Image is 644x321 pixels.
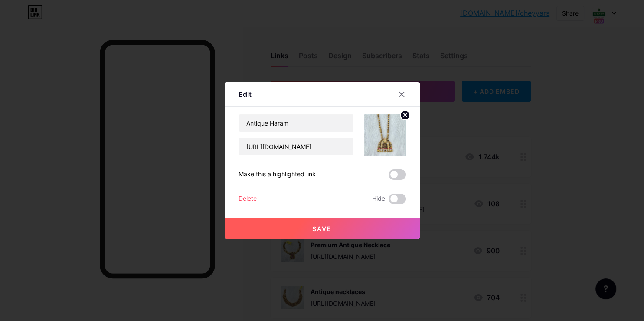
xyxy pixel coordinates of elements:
div: Edit [239,89,252,99]
div: Make this a highlighted link [239,169,316,180]
div: Delete [239,194,257,204]
button: Save [225,218,420,239]
span: Save [312,225,332,232]
img: link_thumbnail [364,114,406,156]
span: Hide [372,194,385,204]
input: Title [239,114,353,132]
input: URL [239,138,353,155]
